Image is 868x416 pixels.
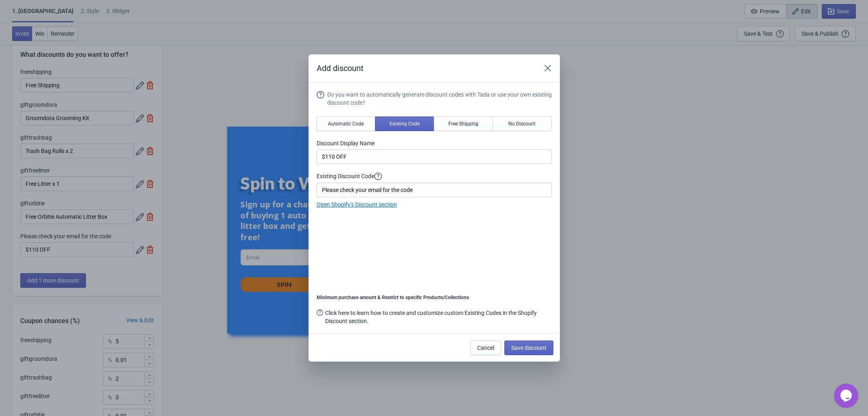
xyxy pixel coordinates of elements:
[317,294,552,301] div: Minimum purchase amount & Restrict to specific Products/Collections
[390,121,420,127] span: Existing Code
[470,341,501,355] button: Cancel
[317,63,532,74] h2: Add discount
[327,91,552,107] div: Do you want to automatically generate discount codes with Tada or use your own existing discount ...
[504,341,553,355] button: Save discount
[375,116,434,131] button: Existing Code
[328,121,364,127] span: Automatic Code
[493,116,552,131] button: No Discount
[317,116,376,131] button: Automatic Code
[317,201,397,208] a: Open Shopify’s Discount section
[508,121,536,127] span: No Discount
[834,384,860,408] iframe: chat widget
[448,121,478,127] span: Free Shipping
[511,345,547,351] span: Save discount
[540,61,555,75] button: Close
[325,309,551,325] div: Click here to learn how to create and customize custom Existing Codes in the Shopify Discount sec...
[477,345,494,351] span: Cancel
[317,139,552,147] label: Discount Display Name
[434,116,493,131] button: Free Shipping
[317,172,552,181] label: Existing Discount Code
